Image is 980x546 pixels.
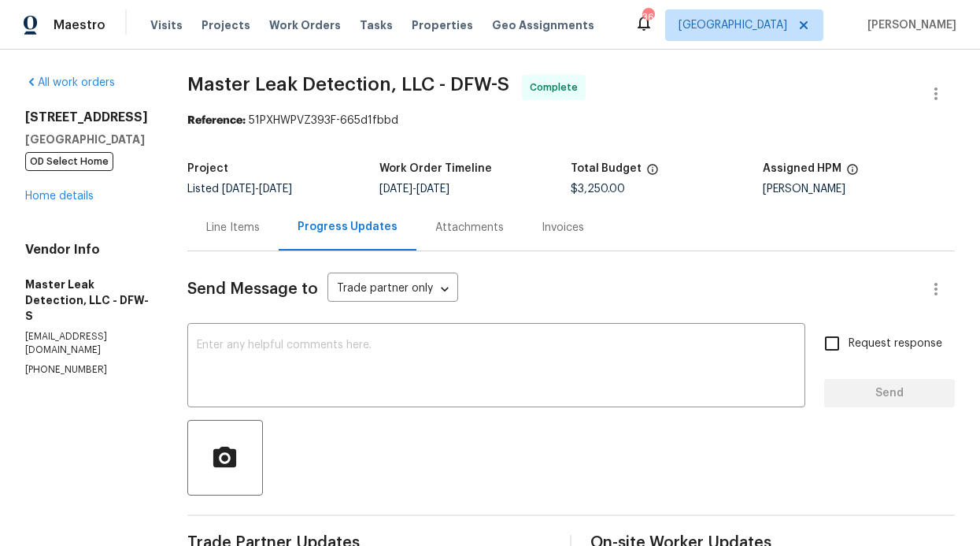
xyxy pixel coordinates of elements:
div: Invoices [542,220,584,236]
div: Line Items [206,220,260,236]
span: Send Message to [187,281,318,297]
span: [PERSON_NAME] [861,17,956,33]
span: Visits [150,17,183,33]
span: Master Leak Detection, LLC - DFW-S [187,75,509,94]
span: Listed [187,184,292,195]
h2: [STREET_ADDRESS] [25,110,150,125]
p: [EMAIL_ADDRESS][DOMAIN_NAME] [25,330,150,357]
span: Projects [202,17,250,33]
span: - [222,184,292,195]
div: [PERSON_NAME] [763,184,955,195]
h4: Vendor Info [25,242,150,258]
span: The hpm assigned to this work order. [846,163,859,184]
p: [PHONE_NUMBER] [25,363,150,377]
h5: Total Budget [571,163,642,174]
div: Progress Updates [298,219,398,235]
span: [DATE] [259,184,292,195]
div: Attachments [435,220,504,236]
span: The total cost of line items that have been proposed by Opendoor. This sum includes line items th... [646,163,659,184]
span: Work Orders [269,17,341,33]
span: OD Select Home [25,152,113,171]
span: Request response [849,336,942,352]
b: Reference: [187,115,246,126]
span: Properties [412,17,473,33]
h5: [GEOGRAPHIC_DATA] [25,132,150,147]
div: 51PXHWPVZ393F-665d1fbbd [187,113,955,128]
div: 36 [642,9,653,25]
span: [DATE] [379,184,412,195]
span: Maestro [54,17,105,33]
span: Geo Assignments [492,17,594,33]
a: All work orders [25,77,115,88]
a: Home details [25,191,94,202]
h5: Master Leak Detection, LLC - DFW-S [25,277,150,324]
span: $3,250.00 [571,184,625,195]
span: [GEOGRAPHIC_DATA] [679,17,787,33]
h5: Work Order Timeline [379,163,492,174]
span: Complete [530,80,584,95]
span: Tasks [360,20,393,31]
span: - [379,184,449,195]
span: [DATE] [416,184,449,195]
h5: Project [187,163,228,174]
div: Trade partner only [327,277,458,303]
h5: Assigned HPM [763,163,841,174]
span: [DATE] [222,184,255,195]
